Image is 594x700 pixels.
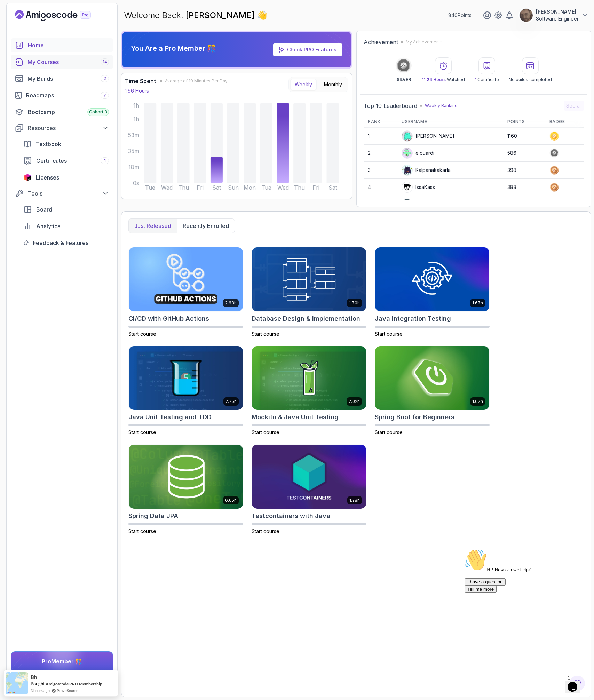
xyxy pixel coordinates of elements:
td: 3 [364,162,398,179]
p: Just released [134,222,171,230]
tspan: Thu [294,184,305,191]
p: Certificate [475,77,499,82]
tspan: Wed [161,184,173,191]
span: Licenses [36,173,59,182]
button: Monthly [319,79,347,90]
tspan: Wed [277,184,289,191]
button: user profile image[PERSON_NAME]Software Engineer [519,8,588,22]
span: bh [31,674,37,680]
span: Start course [128,528,156,534]
h2: Java Integration Testing [375,314,451,324]
a: courses [11,55,113,69]
button: Weekly [290,79,317,90]
p: 1.70h [349,300,360,306]
a: Testcontainers with Java card1.28hTestcontainers with JavaStart course [252,444,366,535]
a: feedback [19,236,113,250]
p: Weekly Ranking [425,103,458,109]
button: Tell me more [3,39,35,47]
th: Username [397,116,503,128]
tspan: Sun [228,184,239,191]
a: Database Design & Implementation card1.70hDatabase Design & ImplementationStart course [252,247,366,337]
span: Certificates [36,157,67,165]
img: provesource social proof notification image [6,672,28,694]
p: SILVER [397,77,411,82]
h2: Spring Data JPA [128,511,178,521]
p: 1.28h [349,498,360,503]
div: elouardi [402,148,434,159]
th: Points [503,116,545,128]
a: Mockito & Java Unit Testing card2.02hMockito & Java Unit TestingStart course [252,346,366,436]
tspan: 1h [133,102,139,109]
p: 1.67h [472,300,483,306]
img: Java Integration Testing card [375,247,489,311]
span: Hi! How can we help? [3,21,69,26]
div: 👋Hi! How can we help?I have a questionTell me more [3,3,128,47]
img: Java Unit Testing and TDD card [129,346,243,410]
a: Check PRO Features [273,43,342,56]
p: 1.96 Hours [125,87,149,94]
img: jetbrains icon [23,174,32,181]
div: Kalpanakakarla [402,165,451,176]
p: Software Engineer [536,15,579,22]
a: CI/CD with GitHub Actions card2.63hCI/CD with GitHub ActionsStart course [128,247,243,337]
p: Recently enrolled [183,222,229,230]
td: 1 [364,128,398,145]
span: Start course [128,429,156,435]
a: bootcamp [11,105,113,119]
span: 3 hours ago [31,687,50,693]
span: Textbook [36,140,61,148]
tspan: Sat [212,184,221,191]
p: You Are a Pro Member 🎊 [131,43,216,53]
td: 5 [364,196,398,213]
h2: Spring Boot for Beginners [375,412,454,422]
p: 2.02h [349,399,360,404]
td: 1160 [503,128,545,145]
img: :wave: [3,3,25,25]
a: Check PRO Features [287,47,336,53]
p: 6.65h [225,498,237,503]
a: Landing page [15,10,107,21]
a: analytics [19,219,113,233]
a: licenses [19,170,113,184]
span: Feedback & Features [33,239,88,247]
img: default monster avatar [402,131,412,141]
div: My Courses [27,58,109,66]
button: Tools [11,187,113,200]
tspan: Thu [178,184,189,191]
h2: CI/CD with GitHub Actions [128,314,209,324]
span: Board [36,205,52,214]
p: 2.63h [225,300,237,306]
div: Resources [28,124,109,132]
td: 398 [503,162,545,179]
div: Roadmaps [26,91,109,100]
tspan: Mon [244,184,256,191]
a: Spring Data JPA card6.65hSpring Data JPAStart course [128,444,243,535]
tspan: Fri [197,184,204,191]
span: Start course [252,528,279,534]
button: Just released [129,219,177,233]
h3: Time Spent [125,77,156,85]
div: Home [28,41,109,49]
p: 840 Points [448,12,472,19]
p: 2.75h [225,399,237,404]
img: default monster avatar [402,148,412,158]
a: board [19,202,113,216]
span: 7 [103,93,106,98]
a: textbook [19,137,113,151]
span: Average of 10 Minutes Per Day [165,78,228,84]
div: [PERSON_NAME] [402,130,454,142]
span: [PERSON_NAME] [186,10,257,20]
button: Recently enrolled [177,219,235,233]
span: 14 [103,59,107,65]
th: Rank [364,116,398,128]
div: Bootcamp [28,108,109,116]
tspan: Sat [328,184,338,191]
p: My Achievements [406,39,443,45]
button: I have a question [3,32,44,39]
span: 👋 [255,8,270,23]
td: 2 [364,145,398,162]
img: user profile image [402,199,412,209]
h2: Achievement [364,38,398,46]
p: Watched [422,77,465,82]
